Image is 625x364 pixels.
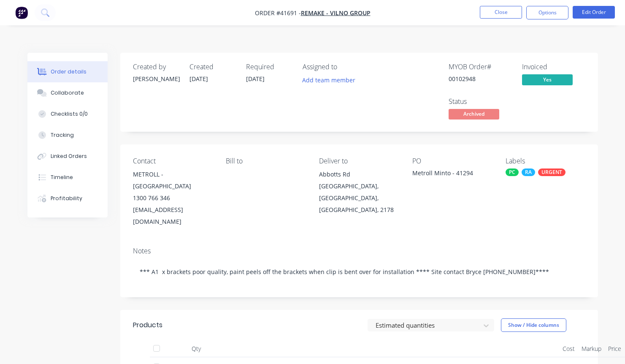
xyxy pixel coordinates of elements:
[412,168,492,180] div: Metroll Minto - 41294
[522,63,585,71] div: Invoiced
[51,174,73,181] div: Timeline
[559,340,578,357] div: Cost
[449,74,512,83] div: 00102948
[605,340,625,357] div: Price
[319,157,399,165] div: Deliver to
[526,6,568,19] button: Options
[319,168,399,180] div: Abbotts Rd
[255,9,301,17] span: Order #41691 -
[51,195,82,202] div: Profitability
[480,6,522,19] button: Close
[133,168,213,228] div: METROLL - [GEOGRAPHIC_DATA]1300 766 346[EMAIL_ADDRESS][DOMAIN_NAME]
[449,109,499,120] span: Archived
[319,168,399,216] div: Abbotts Rd[GEOGRAPHIC_DATA], [GEOGRAPHIC_DATA], [GEOGRAPHIC_DATA], 2178
[246,75,265,83] span: [DATE]
[303,63,387,71] div: Assigned to
[27,103,108,125] button: Checklists 0/0
[133,204,213,228] div: [EMAIL_ADDRESS][DOMAIN_NAME]
[133,192,213,204] div: 1300 766 346
[51,110,88,118] div: Checklists 0/0
[133,157,213,165] div: Contact
[171,340,222,357] div: Qty
[51,89,84,97] div: Collaborate
[51,68,87,76] div: Order details
[573,6,615,19] button: Edit Order
[412,157,492,165] div: PO
[506,157,585,165] div: Labels
[51,152,87,160] div: Linked Orders
[226,157,306,165] div: Bill to
[133,320,162,330] div: Products
[27,125,108,146] button: Tracking
[51,131,74,139] div: Tracking
[189,75,208,83] span: [DATE]
[15,6,28,19] img: Factory
[133,74,179,83] div: [PERSON_NAME]
[246,63,292,71] div: Required
[301,9,371,17] a: REMAKE - VILNO GROUP
[133,259,585,285] div: *** A1 x brackets poor quality, paint peels off the brackets when clip is bent over for installat...
[522,74,573,85] span: Yes
[27,82,108,103] button: Collaborate
[133,247,585,255] div: Notes
[538,168,565,176] div: URGENT
[449,63,512,71] div: MYOB Order #
[501,318,566,332] button: Show / Hide columns
[578,340,605,357] div: Markup
[133,63,179,71] div: Created by
[298,74,360,86] button: Add team member
[27,146,108,167] button: Linked Orders
[189,63,236,71] div: Created
[522,168,535,176] div: RA
[133,168,213,192] div: METROLL - [GEOGRAPHIC_DATA]
[303,74,360,86] button: Add team member
[449,98,512,106] div: Status
[27,188,108,209] button: Profitability
[27,61,108,82] button: Order details
[319,180,399,216] div: [GEOGRAPHIC_DATA], [GEOGRAPHIC_DATA], [GEOGRAPHIC_DATA], 2178
[506,168,519,176] div: PC
[27,167,108,188] button: Timeline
